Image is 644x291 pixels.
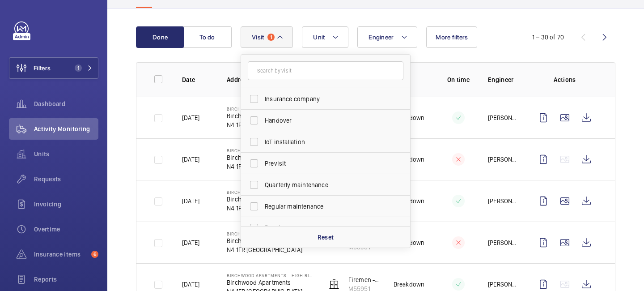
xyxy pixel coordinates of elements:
[265,94,388,103] span: Insurance company
[136,26,184,48] button: Done
[369,34,394,41] span: Engineer
[533,75,597,84] p: Actions
[313,34,325,41] span: Unit
[183,26,232,48] button: To do
[227,195,312,204] p: Birchwood Apartments
[227,153,312,162] p: Birchwood Apartments
[394,280,425,289] p: Breakdown
[248,61,403,80] input: Search by visit
[348,275,379,284] p: Firemen - EPL Passenger Lift No 1
[265,202,388,211] span: Regular maintenance
[265,116,388,125] span: Handover
[488,280,518,289] p: [PERSON_NAME]
[488,238,518,247] p: [PERSON_NAME]
[318,233,334,242] p: Reset
[227,120,312,129] p: N4 1FR [GEOGRAPHIC_DATA]
[302,26,348,48] button: Unit
[34,124,98,133] span: Activity Monitoring
[227,75,312,84] p: Address
[34,225,98,234] span: Overtime
[227,148,312,153] p: Birchwood Apartments - High Risk Building
[252,34,264,41] span: Visit
[227,106,312,111] p: Birchwood Apartments - High Risk Building
[488,75,518,84] p: Engineer
[227,236,312,245] p: Birchwood Apartments
[443,75,474,84] p: On time
[91,251,98,258] span: 6
[488,113,518,122] p: [PERSON_NAME]
[329,279,339,290] img: elevator.svg
[227,162,312,171] p: N4 1FR [GEOGRAPHIC_DATA]
[9,57,98,79] button: Filters1
[227,189,312,195] p: Birchwood Apartments - High Risk Building
[75,64,82,72] span: 1
[265,159,388,168] span: Previsit
[182,280,199,289] p: [DATE]
[426,26,477,48] button: More filters
[34,64,51,73] span: Filters
[182,197,199,205] p: [DATE]
[488,197,518,205] p: [PERSON_NAME]
[227,111,312,120] p: Birchwood Apartments
[265,180,388,189] span: Quarterly maintenance
[34,275,98,284] span: Reports
[436,34,468,41] span: More filters
[265,223,388,232] span: Repair
[394,75,429,84] p: Visit
[267,34,275,41] span: 1
[227,273,312,278] p: Birchwood Apartments - High Risk Building
[34,200,98,209] span: Invoicing
[182,75,212,84] p: Date
[227,231,312,236] p: Birchwood Apartments - High Risk Building
[34,99,98,108] span: Dashboard
[34,150,98,158] span: Units
[227,245,312,254] p: N4 1FR [GEOGRAPHIC_DATA]
[34,175,98,184] span: Requests
[182,155,199,164] p: [DATE]
[182,238,199,247] p: [DATE]
[227,278,312,287] p: Birchwood Apartments
[532,33,564,42] div: 1 – 30 of 70
[265,137,388,146] span: IoT installation
[488,155,518,164] p: [PERSON_NAME]
[34,250,88,259] span: Insurance items
[241,26,293,48] button: Visit1
[227,204,312,213] p: N4 1FR [GEOGRAPHIC_DATA]
[182,113,199,122] p: [DATE]
[357,26,417,48] button: Engineer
